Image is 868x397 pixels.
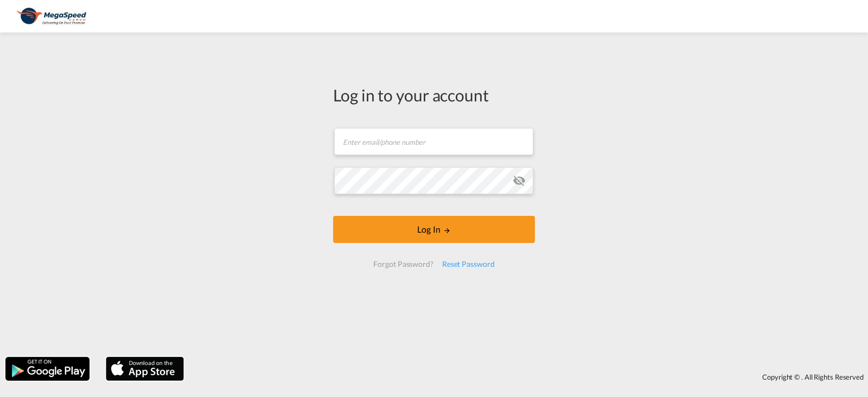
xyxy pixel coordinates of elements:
button: LOGIN [333,216,535,243]
img: apple.png [105,356,185,382]
img: google.png [4,356,91,382]
div: Copyright © . All Rights Reserved [189,368,868,386]
div: Log in to your account [333,84,535,106]
div: Forgot Password? [369,254,437,274]
img: ad002ba0aea611eda5429768204679d3.JPG [16,4,90,29]
input: Enter email/phone number [334,128,533,155]
md-icon: icon-eye-off [513,174,526,187]
div: Reset Password [438,254,499,274]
